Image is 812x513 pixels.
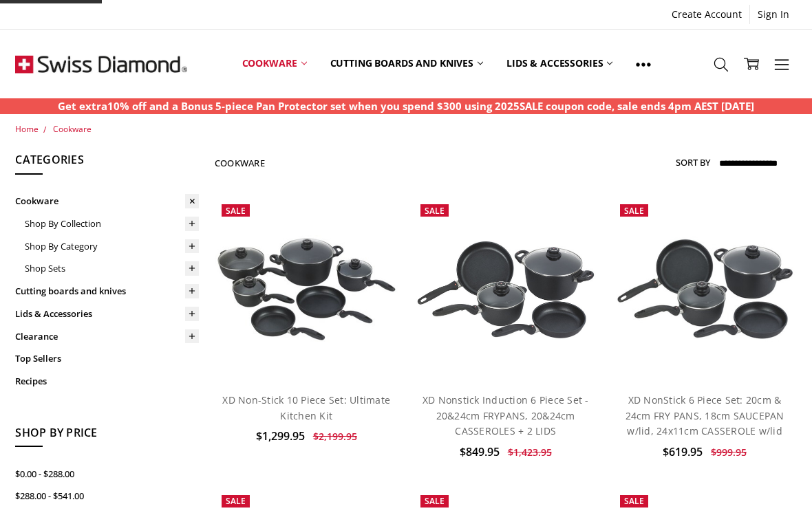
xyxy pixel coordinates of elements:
[676,151,710,173] label: Sort By
[508,446,552,459] span: $1,423.95
[313,430,357,443] span: $2,199.95
[750,5,797,24] a: Sign In
[460,444,500,459] span: $849.95
[222,393,390,422] a: XD Non-Stick 10 Piece Set: Ultimate Kitchen Kit
[15,280,199,303] a: Cutting boards and knives
[15,347,199,370] a: Top Sellers
[15,370,199,393] a: Recipes
[15,485,199,507] a: $288.00 - $541.00
[25,235,199,258] a: Shop By Category
[15,325,199,348] a: Clearance
[226,205,246,217] span: Sale
[15,190,199,212] a: Cookware
[613,197,797,381] a: XD NonStick 6 Piece Set: 20cm & 24cm FRY PANS, 18cm SAUCEPAN w/lid, 24x11cm CASSEROLE w/lid
[711,446,747,459] span: $999.95
[230,340,383,366] a: Add to Cart
[429,340,582,366] a: Add to Cart
[15,151,199,175] h5: Categories
[215,235,398,345] img: XD Non-Stick 10 Piece Set: Ultimate Kitchen Kit
[425,205,445,217] span: Sale
[495,33,624,94] a: Lids & Accessories
[15,424,199,448] h5: Shop By Price
[15,123,39,135] a: Home
[624,33,663,95] a: Show All
[226,495,246,507] span: Sale
[414,197,597,381] a: XD Nonstick Induction 6 Piece Set - 20&24cm FRYPANS, 20&24cm CASSEROLES + 2 LIDS
[414,238,597,341] img: XD Nonstick Induction 6 Piece Set - 20&24cm FRYPANS, 20&24cm CASSEROLES + 2 LIDS
[319,33,495,94] a: Cutting boards and knives
[215,157,265,168] h1: Cookware
[423,393,589,437] a: XD Nonstick Induction 6 Piece Set - 20&24cm FRYPANS, 20&24cm CASSEROLES + 2 LIDS
[58,98,754,114] p: Get extra10% off and a Bonus 5-piece Pan Protector set when you spend $300 using 2025SALE coupon ...
[53,123,92,135] a: Cookware
[256,428,305,444] span: $1,299.95
[613,237,797,342] img: XD NonStick 6 Piece Set: 20cm & 24cm FRY PANS, 18cm SAUCEPAN w/lid, 24x11cm CASSEROLE w/lid
[25,212,199,235] a: Shop By Collection
[15,463,199,485] a: $0.00 - $288.00
[15,303,199,325] a: Lids & Accessories
[215,197,398,381] a: XD Non-Stick 10 Piece Set: Ultimate Kitchen Kit
[624,205,644,217] span: Sale
[663,444,703,459] span: $619.95
[425,495,445,507] span: Sale
[231,33,319,94] a: Cookware
[664,5,749,24] a: Create Account
[628,340,781,366] a: Add to Cart
[15,30,187,98] img: Free Shipping On Every Order
[25,257,199,280] a: Shop Sets
[624,495,644,507] span: Sale
[626,393,784,437] a: XD NonStick 6 Piece Set: 20cm & 24cm FRY PANS, 18cm SAUCEPAN w/lid, 24x11cm CASSEROLE w/lid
